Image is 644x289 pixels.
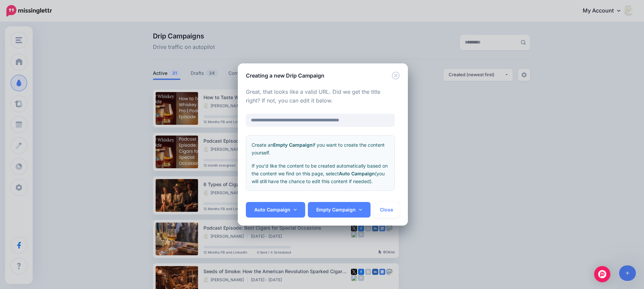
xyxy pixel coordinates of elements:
[252,141,389,156] p: Create an if you want to create the content yourself.
[373,202,400,218] button: Close
[392,71,400,80] button: Close
[308,202,371,218] a: Empty Campaign
[339,171,375,176] b: Auto Campaign
[594,266,610,282] div: Open Intercom Messenger
[246,71,324,80] h5: Creating a new Drip Campaign
[246,88,395,105] p: Great, that looks like a valid URL. Did we get the title right? If not, you can edit it below.
[252,162,389,185] p: If you'd like the content to be created automatically based on the content we find on this page, ...
[246,202,305,218] a: Auto Campaign
[273,142,313,148] b: Empty Campaign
